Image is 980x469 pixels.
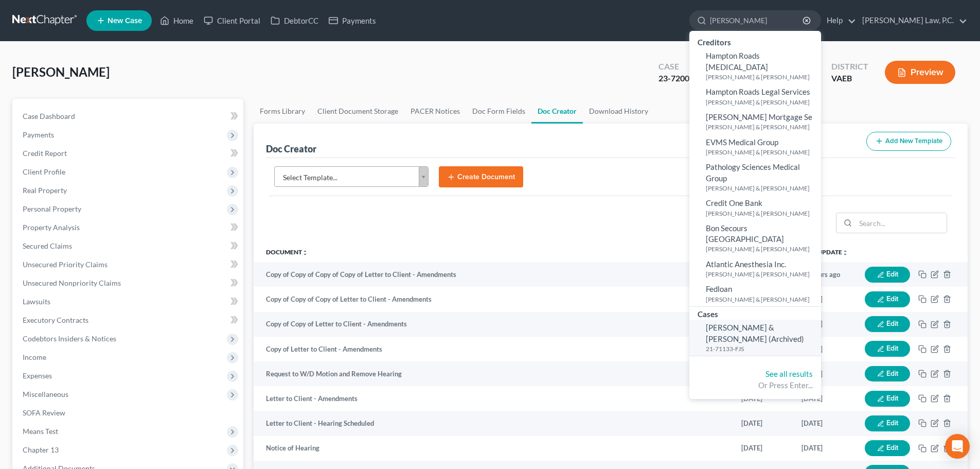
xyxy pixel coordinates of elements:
small: [PERSON_NAME] & [PERSON_NAME] [706,295,818,304]
small: [PERSON_NAME] & [PERSON_NAME] [706,209,818,218]
i: unfold_more [842,250,848,256]
td: 22 hours ago [793,262,857,287]
button: Edit [865,391,910,407]
td: [DATE] [793,361,857,386]
a: Case Dashboard [14,107,243,126]
a: Hampton Roads Legal Services[PERSON_NAME] & [PERSON_NAME] [689,84,821,109]
span: Case Dashboard [23,112,75,120]
a: Client Portal [199,11,265,30]
a: SOFA Review [14,404,243,422]
a: Doc Creator [531,99,583,124]
a: Doc Form Fields [466,99,531,124]
a: Pathology Sciences Medical Group[PERSON_NAME] & [PERSON_NAME] [689,159,821,195]
span: Means Test [23,427,58,436]
td: [DATE] [793,411,857,436]
span: EVMS Medical Group [706,137,778,147]
a: Download History [583,99,654,124]
td: [DATE] [793,287,857,311]
a: Last Updateunfold_more [801,248,848,256]
a: Hampton Roads [MEDICAL_DATA][PERSON_NAME] & [PERSON_NAME] [689,48,821,84]
a: Bon Secours [GEOGRAPHIC_DATA][PERSON_NAME] & [PERSON_NAME] [689,220,821,256]
td: Request to W/D Motion and Remove Hearing [254,361,733,386]
button: Create Document [439,166,523,188]
button: Edit [865,267,910,283]
input: Search... [856,213,947,233]
a: [PERSON_NAME] & [PERSON_NAME] (Archived)21-71133-FJS [689,320,821,356]
a: Executory Contracts [14,311,243,329]
a: Lawsuits [14,292,243,311]
a: Payments [324,11,381,30]
span: Client Profile [23,167,65,176]
span: Personal Property [23,204,81,213]
td: [DATE] [793,312,857,337]
div: Doc Creator [266,143,316,155]
button: Edit [865,316,910,332]
small: 21-71133-FJS [706,344,818,353]
div: District [831,61,868,73]
span: Real Property [23,186,67,195]
div: Creditors [689,35,821,48]
td: Copy of Letter to Client - Amendments [254,337,733,361]
a: See all results [765,369,813,378]
small: [PERSON_NAME] & [PERSON_NAME] [706,98,818,107]
span: Chapter 13 [23,445,59,454]
div: Case [658,61,712,73]
a: Credit One Bank[PERSON_NAME] & [PERSON_NAME] [689,195,821,220]
td: Notice of Hearing [254,436,733,461]
span: Secured Claims [23,241,72,250]
a: Forms Library [254,99,311,124]
small: [PERSON_NAME] & [PERSON_NAME] [706,123,818,131]
small: [PERSON_NAME] & [PERSON_NAME] [706,184,818,193]
span: New Case [108,17,142,25]
span: Unsecured Priority Claims [23,260,108,269]
div: 23-72005-SCS [658,73,712,84]
span: Hampton Roads Legal Services [706,87,810,96]
span: [PERSON_NAME] & [PERSON_NAME] (Archived) [706,323,804,343]
button: Add New Template [866,132,951,151]
span: Atlantic Anesthesia Inc. [706,259,786,269]
span: Credit Report [23,149,67,158]
a: Help [822,11,856,30]
a: Home [155,11,199,30]
span: Codebtors Insiders & Notices [23,334,116,343]
span: [PERSON_NAME] Mortgage Se [706,112,812,121]
div: Or Press Enter... [698,380,813,391]
span: Executory Contracts [23,316,88,324]
button: Edit [865,415,910,431]
a: Secured Claims [14,237,243,255]
a: Property Analysis [14,218,243,237]
small: [PERSON_NAME] & [PERSON_NAME] [706,148,818,157]
span: Bon Secours [GEOGRAPHIC_DATA] [706,223,784,244]
span: Miscellaneous [23,390,68,398]
a: Documentunfold_more [266,248,308,256]
span: Property Analysis [23,223,80,232]
td: [DATE] [793,436,857,461]
td: Copy of Copy of Copy of Copy of Letter to Client - Amendments [254,262,733,287]
span: [PERSON_NAME] [12,64,110,79]
span: Payments [23,130,54,139]
button: Edit [865,341,910,357]
div: VAEB [831,73,868,84]
span: Unsecured Nonpriority Claims [23,279,121,287]
small: [PERSON_NAME] & [PERSON_NAME] [706,270,818,279]
a: [PERSON_NAME] Law, P.C. [857,11,967,30]
a: Atlantic Anesthesia Inc.[PERSON_NAME] & [PERSON_NAME] [689,256,821,282]
button: Edit [865,440,910,456]
button: Preview [885,61,955,84]
a: [PERSON_NAME] Mortgage Se[PERSON_NAME] & [PERSON_NAME] [689,109,821,134]
td: [DATE] [793,337,857,361]
a: EVMS Medical Group[PERSON_NAME] & [PERSON_NAME] [689,134,821,160]
span: Hampton Roads [MEDICAL_DATA] [706,51,768,71]
a: PACER Notices [404,99,466,124]
a: Client Document Storage [311,99,404,124]
span: SOFA Review [23,408,65,417]
td: Copy of Copy of Copy of Letter to Client - Amendments [254,287,733,311]
input: Search by name... [710,11,804,30]
td: Letter to Client - Amendments [254,386,733,411]
a: Unsecured Priority Claims [14,255,243,274]
div: Cases [689,307,821,320]
small: [PERSON_NAME] & [PERSON_NAME] [706,245,818,253]
td: [DATE] [733,411,793,436]
td: [DATE] [793,386,857,411]
td: [DATE] [733,436,793,461]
